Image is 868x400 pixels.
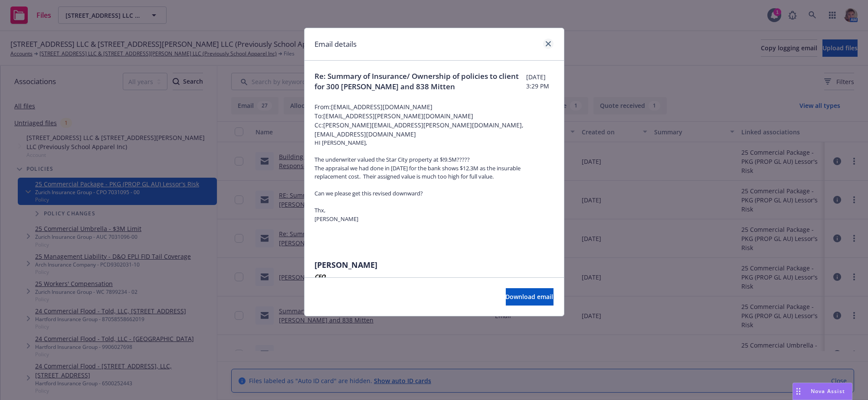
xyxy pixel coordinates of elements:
[315,139,554,147] div: HI [PERSON_NAME],
[315,102,554,111] span: From: [EMAIL_ADDRESS][DOMAIN_NAME]
[315,206,554,215] div: Thx,
[315,120,554,139] span: Cc: [PERSON_NAME][EMAIL_ADDRESS][PERSON_NAME][DOMAIN_NAME],[EMAIL_ADDRESS][DOMAIN_NAME]
[315,215,554,224] div: [PERSON_NAME]
[811,387,845,395] span: Nova Assist
[315,172,554,181] div: replacement cost. Their assigned value is much too high for full value.
[315,189,554,198] div: Can we please get this revised downward?
[793,383,852,400] button: Nova Assist
[793,383,804,400] div: Drag to move
[315,273,326,280] font: CFO
[506,293,554,301] span: Download email
[315,71,527,92] span: Re: Summary of Insurance/ Ownership of policies to client for 300 [PERSON_NAME] and 838 Mitten
[506,288,554,306] button: Download email
[315,156,554,164] div: The underwriter valued the Star City property at $!9.5M?????
[315,111,554,120] span: To: [EMAIL_ADDRESS][PERSON_NAME][DOMAIN_NAME]
[315,260,378,270] font: [PERSON_NAME]
[315,164,554,173] div: The appraisal we had done in [DATE] for the bank shows $12.3M as the insurable
[315,39,357,50] h1: Email details
[526,72,553,91] span: [DATE] 3:29 PM
[543,39,554,49] a: close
